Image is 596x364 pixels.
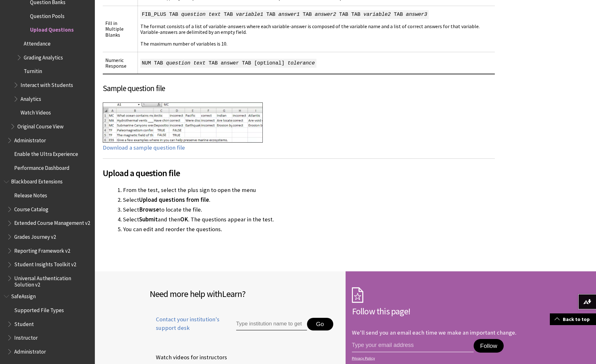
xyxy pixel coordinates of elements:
a: Download a sample question file [103,144,185,151]
span: Course Catalog [14,204,48,213]
a: Contact your institution's support desk [150,315,222,339]
li: From the test, select the plus sign to open the menu [123,186,495,194]
p: We'll send you an email each time we make an important change. [352,329,516,336]
span: variable1 [234,10,265,19]
button: Follow [474,339,503,353]
span: Enable the Ultra Experience [14,149,78,157]
td: Fill in Multiple Blanks [103,6,138,52]
span: TAB [222,10,234,19]
span: Supported File Types [14,305,64,313]
nav: Book outline for Blackboard SafeAssign [4,291,91,357]
span: Universal Authentication Solution v2 [14,273,90,288]
span: Question Pools [30,11,65,19]
input: email address [352,339,474,352]
h3: Sample question file [103,83,495,95]
span: Watch Videos [21,107,51,116]
span: Turnitin [24,66,42,75]
span: tolerance [286,59,316,68]
a: Privacy Policy [352,356,540,361]
span: question text [180,10,222,19]
span: Submit [139,216,158,223]
span: TAB TAB [338,10,362,19]
li: You can edit and reorder the questions. [123,225,495,234]
button: Go [307,318,333,330]
span: TAB [265,10,277,19]
li: Select and then . The questions appear in the test. [123,215,495,224]
span: TAB [392,10,404,19]
span: Watch videos for instructors [150,353,227,362]
span: Grades Journey v2 [14,231,56,240]
td: The format consists of a list of variable-answers where each variable-answer is composed of the v... [138,6,495,52]
span: Learn [222,288,242,299]
span: Grading Analytics [24,52,63,61]
span: Upload questions from file [139,196,209,203]
h2: Follow this page! [352,305,542,318]
nav: Book outline for Blackboard Extensions [4,176,91,288]
span: answer2 [313,10,338,19]
img: Subscription Icon [352,287,363,303]
span: answer3 [404,10,429,19]
span: SafeAssign [11,291,36,299]
span: Student [14,319,34,327]
span: Release Notes [14,190,47,199]
span: TAB answer TAB [optional] [207,59,286,68]
li: Select . [123,195,495,204]
span: Attendance [24,38,51,47]
span: Upload Questions [30,25,74,33]
span: Instructor [14,332,38,341]
input: Type institution name to get support [236,318,307,330]
span: Administrator [14,346,46,355]
span: Interact with Students [21,80,73,88]
span: Original Course View [17,121,64,130]
span: Blackboard Extensions [11,176,63,185]
span: Administrator [14,135,46,144]
h2: Need more help with ? [150,287,339,300]
a: Back to top [550,313,596,325]
span: variable2 [362,10,392,19]
span: Contact your institution's support desk [150,315,222,332]
span: FIB_PLUS TAB [140,10,180,19]
span: OK [180,216,188,223]
img: Image illustrating associated text [103,102,263,143]
span: Performance Dashboard [14,163,70,171]
span: Upload a question file [103,166,495,180]
span: question text [165,59,207,68]
span: Extended Course Management v2 [14,218,90,226]
span: NUM TAB [140,59,165,68]
span: Browse [139,206,159,213]
td: Numeric Response [103,52,138,74]
span: Reporting Framework v2 [14,245,70,254]
li: Select to locate the file. [123,205,495,214]
a: Watch videos for instructors [150,353,228,362]
span: TAB [301,10,313,19]
span: Analytics [21,94,41,102]
span: Student Insights Toolkit v2 [14,259,76,268]
span: answer1 [277,10,301,19]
